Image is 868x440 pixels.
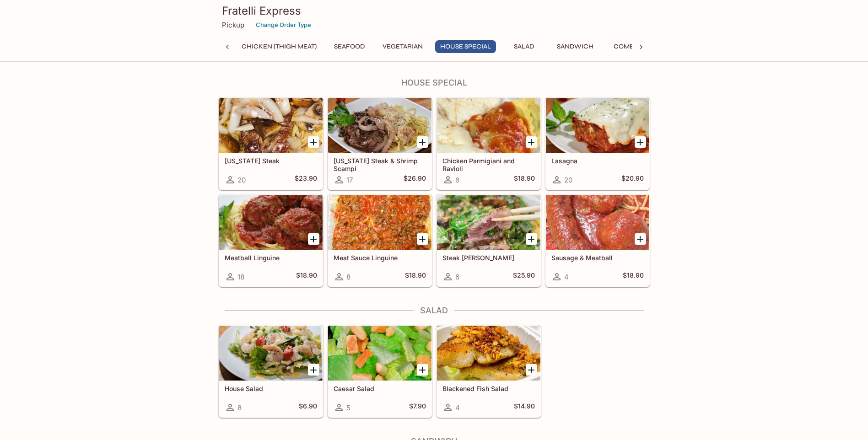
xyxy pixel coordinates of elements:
span: 4 [455,403,460,412]
button: Add Chicken Parmigiani and Ravioli [526,136,537,148]
a: Caesar Salad5$7.90 [328,325,432,418]
h5: Steak [PERSON_NAME] [442,254,535,262]
h5: $26.90 [404,174,426,185]
a: [US_STATE] Steak & Shrimp Scampi17$26.90 [328,97,432,190]
div: Caesar Salad [328,326,431,381]
div: Sausage & Meatball [546,195,649,250]
span: 5 [346,403,350,412]
div: New York Steak [219,98,323,153]
h5: Blackened Fish Salad [442,385,535,392]
h4: House Special [218,78,650,88]
button: Add Sausage & Meatball [635,233,646,245]
h5: $14.90 [514,402,535,413]
a: Blackened Fish Salad4$14.90 [437,325,541,418]
button: Seafood [329,40,370,53]
h5: $18.90 [405,271,426,282]
button: Add Meat Sauce Linguine [417,233,428,245]
a: Chicken Parmigiani and Ravioli6$18.90 [437,97,541,190]
button: Add Caesar Salad [417,364,428,376]
h5: Chicken Parmigiani and Ravioli [442,157,535,172]
h5: $18.90 [296,271,317,282]
h5: [US_STATE] Steak & Shrimp Scampi [334,157,426,172]
a: Steak [PERSON_NAME]6$25.90 [437,194,541,287]
a: Meat Sauce Linguine8$18.90 [328,194,432,287]
h5: $23.90 [295,174,317,185]
span: 8 [237,403,242,412]
a: [US_STATE] Steak20$23.90 [219,97,323,190]
h5: Meat Sauce Linguine [334,254,426,262]
span: 20 [564,176,572,184]
div: Chicken Parmigiani and Ravioli [437,98,540,153]
button: Add New York Steak & Shrimp Scampi [417,136,428,148]
div: New York Steak & Shrimp Scampi [328,98,431,153]
button: Add Steak Basilio [526,233,537,245]
div: Lasagna [546,98,649,153]
h5: House Salad [225,385,317,392]
span: 8 [346,273,350,281]
h3: Fratelli Express [222,4,647,18]
button: Add Meatball Linguine [308,233,319,245]
button: Change Order Type [252,18,315,32]
span: 6 [455,273,459,281]
h5: $6.90 [299,402,317,413]
div: Blackened Fish Salad [437,326,540,381]
div: House Salad [219,326,323,381]
a: Sausage & Meatball4$18.90 [545,194,650,287]
div: Steak Basilio [437,195,540,250]
button: Add House Salad [308,364,319,376]
button: Vegetarian [377,40,428,53]
button: Sandwich [552,40,598,53]
h5: $25.90 [513,271,535,282]
button: Chicken (Thigh Meat) [237,40,322,53]
h5: Lasagna [551,157,644,165]
p: Pickup [222,21,244,29]
a: Meatball Linguine18$18.90 [219,194,323,287]
h5: [US_STATE] Steak [225,157,317,165]
button: Salad [503,40,545,53]
span: 4 [564,273,569,281]
h5: Sausage & Meatball [551,254,644,262]
span: 17 [346,176,353,184]
button: Combo [606,40,647,53]
span: 20 [237,176,246,184]
a: House Salad8$6.90 [219,325,323,418]
div: Meat Sauce Linguine [328,195,431,250]
div: Meatball Linguine [219,195,323,250]
h5: $20.90 [621,174,644,185]
button: Add Lasagna [635,136,646,148]
a: Lasagna20$20.90 [545,97,650,190]
h4: Salad [218,306,650,316]
button: Add New York Steak [308,136,319,148]
h5: $7.90 [409,402,426,413]
span: 6 [455,176,459,184]
h5: Meatball Linguine [225,254,317,262]
h5: $18.90 [623,271,644,282]
button: House Special [435,40,496,53]
h5: $18.90 [514,174,535,185]
span: 18 [237,273,244,281]
h5: Caesar Salad [334,385,426,392]
button: Add Blackened Fish Salad [526,364,537,376]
